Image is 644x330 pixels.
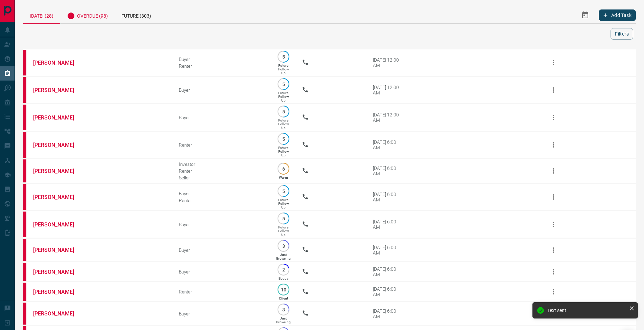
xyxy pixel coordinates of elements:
[278,91,289,102] p: Future Follow Up
[23,263,26,281] div: property.ca
[179,269,265,274] div: Buyer
[179,63,265,69] div: Renter
[281,54,286,59] p: 5
[281,267,286,272] p: 2
[281,216,286,221] p: 5
[23,159,26,182] div: property.ca
[179,175,265,180] div: Seller
[373,85,402,95] div: [DATE] 12:00 AM
[279,277,288,280] p: Bogus
[33,247,84,253] a: [PERSON_NAME]
[373,286,402,297] div: [DATE] 6:00 AM
[23,184,26,210] div: property.ca
[33,194,84,200] a: [PERSON_NAME]
[23,77,26,103] div: property.ca
[278,198,289,209] p: Future Follow Up
[179,247,265,253] div: Buyer
[276,253,291,260] p: Just Browsing
[278,146,289,157] p: Future Follow Up
[611,28,633,40] button: Filters
[281,243,286,248] p: 3
[373,57,402,68] div: [DATE] 12:00 AM
[577,7,593,23] button: Select Date Range
[281,307,286,312] p: 3
[373,139,402,150] div: [DATE] 6:00 AM
[60,7,115,23] div: Overdue (98)
[23,50,26,75] div: property.ca
[179,191,265,196] div: Buyer
[23,283,26,301] div: property.ca
[23,132,26,158] div: property.ca
[373,166,402,176] div: [DATE] 6:00 AM
[23,303,26,325] div: property.ca
[23,212,26,237] div: property.ca
[33,87,84,93] a: [PERSON_NAME]
[278,64,289,75] p: Future Follow Up
[179,142,265,148] div: Renter
[33,60,84,66] a: [PERSON_NAME]
[547,308,626,313] div: Text sent
[33,168,84,174] a: [PERSON_NAME]
[281,287,286,292] p: 10
[276,316,291,324] p: Just Browsing
[373,308,402,319] div: [DATE] 6:00 AM
[179,161,265,167] div: Investor
[373,112,402,123] div: [DATE] 12:00 AM
[599,9,636,21] button: Add Task
[373,192,402,202] div: [DATE] 6:00 AM
[179,115,265,120] div: Buyer
[279,176,288,179] p: Warm
[179,168,265,174] div: Renter
[179,289,265,294] div: Renter
[373,219,402,230] div: [DATE] 6:00 AM
[279,296,288,300] p: Client
[115,7,158,23] div: Future (303)
[33,142,84,148] a: [PERSON_NAME]
[179,87,265,93] div: Buyer
[33,221,84,228] a: [PERSON_NAME]
[281,82,286,87] p: 5
[281,166,286,171] p: 6
[33,289,84,295] a: [PERSON_NAME]
[373,245,402,256] div: [DATE] 6:00 AM
[33,114,84,121] a: [PERSON_NAME]
[33,269,84,275] a: [PERSON_NAME]
[23,7,60,24] div: [DATE] (28)
[179,57,265,62] div: Buyer
[278,118,289,130] p: Future Follow Up
[23,105,26,130] div: property.ca
[281,136,286,141] p: 5
[33,310,84,317] a: [PERSON_NAME]
[281,109,286,114] p: 5
[373,266,402,277] div: [DATE] 6:00 AM
[179,222,265,227] div: Buyer
[23,239,26,261] div: property.ca
[278,225,289,237] p: Future Follow Up
[179,198,265,203] div: Renter
[281,189,286,194] p: 5
[179,311,265,316] div: Buyer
